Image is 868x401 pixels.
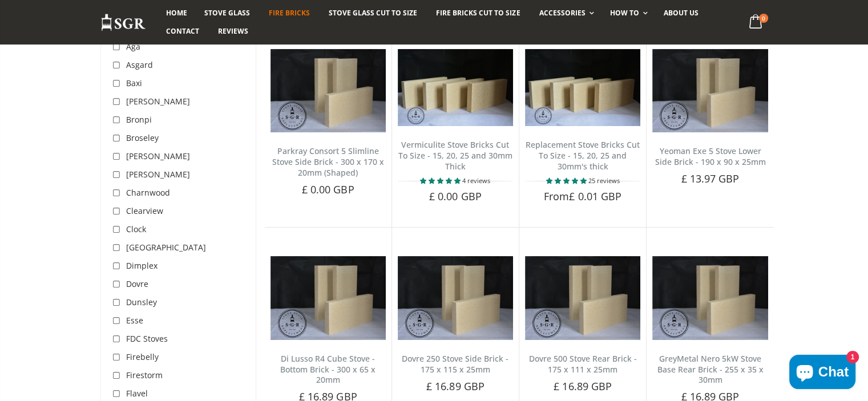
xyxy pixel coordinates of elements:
img: Parkray Consort 5 Slimline Stove Side Brick [271,49,386,132]
a: Contact [158,22,208,40]
span: Fire Bricks Cut To Size [436,8,520,18]
img: Replacement Stove Bricks Cut To Size - 15, 20, 25 and 30mm's thick [525,49,640,126]
span: Contact [166,26,199,36]
span: 25 reviews [588,176,620,185]
a: Replacement Stove Bricks Cut To Size - 15, 20, 25 and 30mm's thick [526,139,640,172]
span: Baxi [126,78,142,88]
span: Firebelly [126,351,159,362]
span: 4.75 stars [420,176,462,185]
span: 4.80 stars [546,176,588,185]
span: £ 0.00 GBP [429,189,482,203]
span: Bronpi [126,114,152,125]
span: [PERSON_NAME] [126,96,190,107]
span: Firestorm [126,370,163,380]
img: Dovre 500 Stove Rear Brick [525,256,640,339]
a: Home [158,4,196,22]
a: About us [655,4,707,22]
span: Stove Glass Cut To Size [329,8,417,18]
a: Stove Glass Cut To Size [320,4,426,22]
span: Charnwood [126,187,170,198]
span: Asgard [126,59,153,70]
span: FDC Stoves [126,333,168,344]
span: About us [664,8,699,18]
a: 0 [744,11,768,34]
a: Fire Bricks Cut To Size [427,4,528,22]
img: Vermiculite Stove Bricks Cut To Size - 15, 20, 25 and 30mm Thick [398,49,513,126]
span: Stove Glass [204,8,250,18]
img: GreyMetal Nero 5kW Stove Base Rear Brick [652,256,768,339]
span: Fire Bricks [269,8,310,18]
span: Reviews [218,26,248,36]
span: 4 reviews [462,176,490,185]
inbox-online-store-chat: Shopify online store chat [786,355,859,392]
span: Flavel [126,388,148,399]
span: How To [610,8,639,18]
span: Aga [126,41,140,52]
span: [GEOGRAPHIC_DATA] [126,242,206,253]
a: Reviews [209,22,257,40]
span: Clearview [126,205,163,216]
span: Dimplex [126,260,158,271]
a: Accessories [530,4,599,22]
span: Dovre [126,278,148,289]
span: Accessories [539,8,585,18]
a: Stove Glass [196,4,259,22]
span: £ 0.00 GBP [302,183,354,196]
span: £ 16.89 GBP [554,379,612,393]
span: Broseley [126,132,159,143]
span: [PERSON_NAME] [126,169,190,180]
span: [PERSON_NAME] [126,151,190,161]
a: Dovre 250 Stove Side Brick - 175 x 115 x 25mm [402,353,508,375]
span: From [544,189,621,203]
a: Dovre 500 Stove Rear Brick - 175 x 111 x 25mm [529,353,637,375]
a: Fire Bricks [260,4,318,22]
span: £ 13.97 GBP [681,172,739,185]
a: Di Lusso R4 Cube Stove - Bottom Brick - 300 x 65 x 20mm [280,353,376,386]
a: How To [601,4,653,22]
span: Clock [126,224,146,234]
span: Home [166,8,187,18]
img: Di Lusso R4 Cube Stove - Bottom Brick [271,256,386,339]
a: GreyMetal Nero 5kW Stove Base Rear Brick - 255 x 35 x 30mm [657,353,763,386]
a: Vermiculite Stove Bricks Cut To Size - 15, 20, 25 and 30mm Thick [398,139,512,172]
a: Yeoman Exe 5 Stove Lower Side Brick - 190 x 90 x 25mm [655,145,765,167]
span: Esse [126,315,143,326]
span: 0 [759,14,768,23]
span: Dunsley [126,297,157,307]
a: Parkray Consort 5 Slimline Stove Side Brick - 300 x 170 x 20mm (Shaped) [272,145,384,178]
img: Stove Glass Replacement [100,13,146,32]
img: Dovre 250 Stove Side Brick [398,256,513,339]
img: Yeoman Exe 5 fire brick [652,49,768,132]
span: £ 0.01 GBP [569,189,621,203]
span: £ 16.89 GBP [426,379,485,393]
